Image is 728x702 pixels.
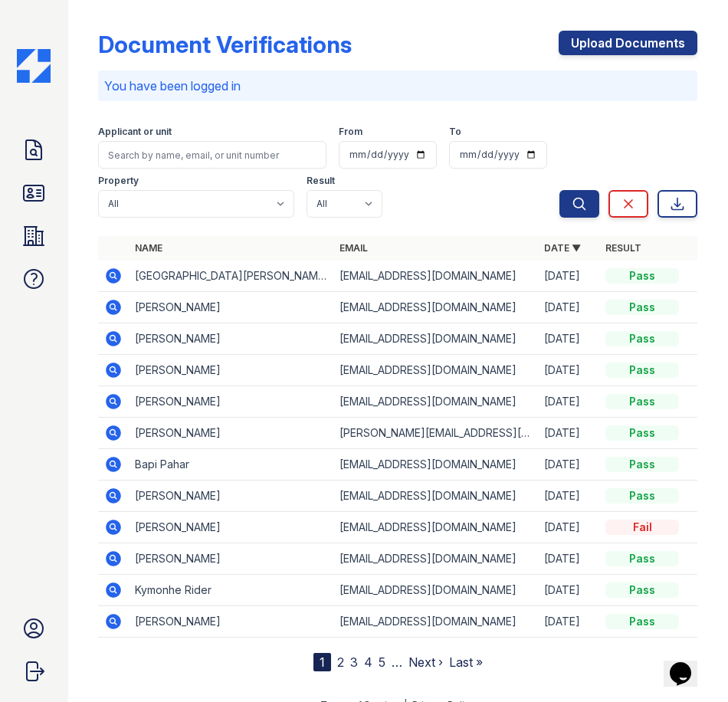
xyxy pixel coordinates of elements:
td: Bapi Pahar [129,449,333,481]
label: Applicant or unit [98,126,172,138]
div: Pass [605,457,679,472]
td: [DATE] [538,543,599,575]
div: 1 [313,653,331,671]
td: [EMAIL_ADDRESS][DOMAIN_NAME] [333,323,538,355]
label: Property [98,175,139,187]
div: Pass [605,425,679,441]
td: [DATE] [538,386,599,418]
div: Pass [605,331,679,346]
td: [EMAIL_ADDRESS][DOMAIN_NAME] [333,512,538,543]
td: [EMAIL_ADDRESS][DOMAIN_NAME] [333,261,538,292]
td: [PERSON_NAME][EMAIL_ADDRESS][PERSON_NAME][DOMAIN_NAME] [333,418,538,449]
td: [EMAIL_ADDRESS][DOMAIN_NAME] [333,543,538,575]
td: [DATE] [538,323,599,355]
div: Pass [605,394,679,409]
a: Email [339,242,368,254]
div: Pass [605,300,679,315]
div: Pass [605,582,679,598]
td: [DATE] [538,292,599,323]
td: [DATE] [538,449,599,481]
td: [PERSON_NAME] [129,386,333,418]
a: Next › [408,654,443,670]
td: [PERSON_NAME] [129,512,333,543]
a: 2 [337,654,344,670]
div: Fail [605,520,679,535]
td: [PERSON_NAME] [129,355,333,386]
td: [PERSON_NAME] [129,481,333,512]
label: From [339,126,362,138]
a: Result [605,242,641,254]
a: 4 [364,654,372,670]
input: Search by name, email, or unit number [98,141,326,169]
a: Last » [449,654,483,670]
img: CE_Icon_Blue-c292c112584629df590d857e76928e9f676e5b41ef8f769ba2f05ee15b207248.png [17,49,51,83]
td: [DATE] [538,418,599,449]
div: Pass [605,268,679,284]
td: [EMAIL_ADDRESS][DOMAIN_NAME] [333,449,538,481]
p: You have been logged in [104,77,691,95]
div: Pass [605,614,679,629]
td: [DATE] [538,512,599,543]
a: Date ▼ [544,242,581,254]
td: [EMAIL_ADDRESS][DOMAIN_NAME] [333,386,538,418]
a: Upload Documents [559,31,697,55]
td: [EMAIL_ADDRESS][DOMAIN_NAME] [333,292,538,323]
td: [DATE] [538,355,599,386]
td: [EMAIL_ADDRESS][DOMAIN_NAME] [333,575,538,606]
td: Kymonhe Rider [129,575,333,606]
a: Name [135,242,162,254]
a: 5 [379,654,385,670]
label: Result [307,175,335,187]
td: [EMAIL_ADDRESS][DOMAIN_NAME] [333,355,538,386]
div: Pass [605,362,679,378]
td: [PERSON_NAME] [129,543,333,575]
iframe: chat widget [664,641,713,687]
td: [EMAIL_ADDRESS][DOMAIN_NAME] [333,481,538,512]
div: Pass [605,488,679,504]
div: Document Verifications [98,31,352,58]
td: [PERSON_NAME] [129,292,333,323]
td: [DATE] [538,261,599,292]
td: [EMAIL_ADDRESS][DOMAIN_NAME] [333,606,538,638]
td: [DATE] [538,481,599,512]
div: Pass [605,551,679,566]
a: 3 [350,654,358,670]
td: [DATE] [538,606,599,638]
td: [PERSON_NAME] [129,418,333,449]
label: To [449,126,461,138]
span: … [392,653,402,671]
td: [PERSON_NAME] [129,323,333,355]
td: [GEOGRAPHIC_DATA][PERSON_NAME] [129,261,333,292]
td: [PERSON_NAME] [129,606,333,638]
td: [DATE] [538,575,599,606]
